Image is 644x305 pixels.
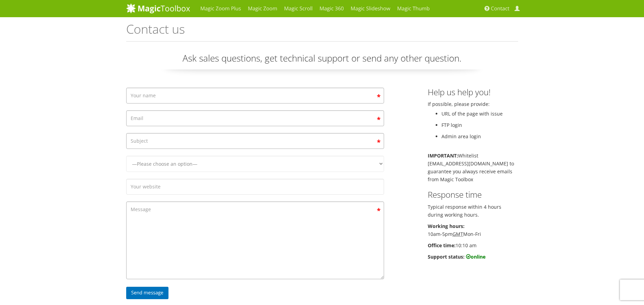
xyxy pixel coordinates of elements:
span: Contact [491,5,510,12]
input: Your website [126,179,384,195]
h3: Help us help you! [428,88,518,97]
b: Working hours: [428,223,465,229]
input: Email [126,110,384,126]
input: Your name [126,88,384,104]
h1: Contact us [126,22,518,42]
b: online [466,253,485,260]
input: Send message [126,287,169,299]
div: If possible, please provide: [423,88,523,264]
p: 10am-5pm Mon-Fri [428,222,518,238]
li: URL of the page with issue [441,110,518,118]
h3: Response time [428,190,518,199]
b: Support status: [428,253,465,260]
p: 10:10 am [428,241,518,249]
p: Whitelist [EMAIL_ADDRESS][DOMAIN_NAME] to guarantee you always receive emails from Magic Toolbox [428,152,518,183]
li: FTP login [441,121,518,129]
img: MagicToolbox.com - Image tools for your website [126,3,190,13]
b: IMPORTANT: [428,152,458,159]
p: Typical response within 4 hours during working hours. [428,203,518,219]
li: Admin area login [441,132,518,140]
form: Contact form [126,88,384,303]
input: Subject [126,133,384,149]
p: Ask sales questions, get technical support or send any other question. [126,52,518,69]
acronym: Greenwich Mean Time [452,231,463,237]
b: Office time: [428,242,456,249]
